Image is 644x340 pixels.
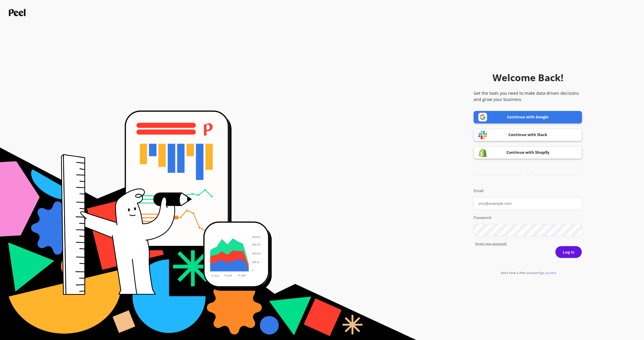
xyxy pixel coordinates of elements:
[478,148,487,157] img: Shopify logo
[474,173,582,177] div: or
[501,271,556,275] a: Don't have a Peel account?Sign up here
[474,111,582,123] a: Continue with Google
[539,271,556,275] span: Sign up here
[474,197,582,210] input: you@example.com
[474,215,582,221] label: Password:
[474,90,582,102] p: Get the tools you need to make data-driven decisions and grow your business.
[555,246,582,258] button: Log in
[474,188,582,194] label: Email:
[474,146,582,159] a: Continue with Shopify
[478,113,487,122] img: Google logo
[493,71,563,85] h1: Welcome Back!
[474,129,582,141] a: Continue with Slack
[9,9,27,16] img: Peel
[478,130,487,140] img: Slack logo
[475,241,582,246] a: Forgot yout password?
